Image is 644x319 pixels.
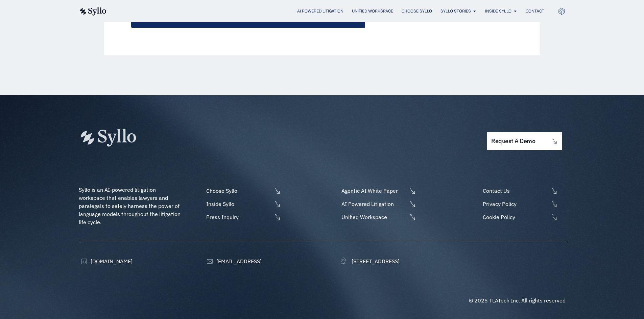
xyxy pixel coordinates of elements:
[205,213,281,221] a: Press Inquiry
[79,7,106,16] img: syllo
[79,257,133,265] a: [DOMAIN_NAME]
[89,257,133,265] span: [DOMAIN_NAME]
[481,200,549,208] span: Privacy Policy
[485,8,511,14] a: Inside Syllo
[469,297,566,304] span: © 2025 TLATech Inc. All rights reserved
[215,257,262,265] span: [EMAIL_ADDRESS]
[481,187,565,195] a: Contact Us
[487,132,562,150] a: request a demo
[340,200,407,208] span: AI Powered Litigation
[205,200,272,208] span: Inside Syllo
[340,257,400,265] a: [STREET_ADDRESS]
[120,8,544,15] nav: Menu
[205,187,272,195] span: Choose Syllo
[340,213,416,221] a: Unified Workspace
[526,8,544,14] a: Contact
[350,257,400,265] span: [STREET_ADDRESS]
[352,8,393,14] a: Unified Workspace
[481,213,549,221] span: Cookie Policy
[340,213,407,221] span: Unified Workspace
[402,8,432,14] a: Choose Syllo
[205,187,281,195] a: Choose Syllo
[481,213,565,221] a: Cookie Policy
[440,8,471,14] a: Syllo Stories
[120,8,544,15] div: Menu Toggle
[340,187,416,195] a: Agentic AI White Paper
[205,213,272,221] span: Press Inquiry
[481,187,549,195] span: Contact Us
[205,200,281,208] a: Inside Syllo
[481,200,565,208] a: Privacy Policy
[297,8,343,14] a: AI Powered Litigation
[340,187,407,195] span: Agentic AI White Paper
[491,138,535,144] span: request a demo
[205,257,262,265] a: [EMAIL_ADDRESS]
[79,186,182,225] span: Syllo is an AI-powered litigation workspace that enables lawyers and paralegals to safely harness...
[340,200,416,208] a: AI Powered Litigation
